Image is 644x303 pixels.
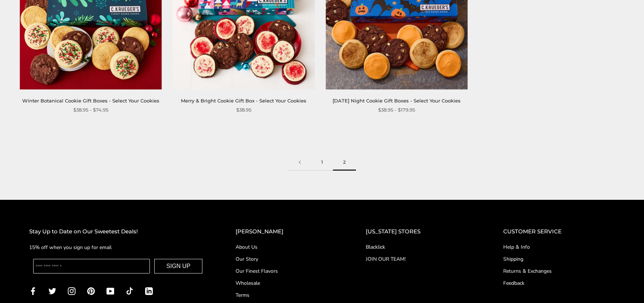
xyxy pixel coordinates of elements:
a: [DATE] Night Cookie Gift Boxes - Select Your Cookies [333,98,461,104]
a: Pinterest [87,286,95,295]
span: $38.95 [236,106,251,114]
a: Blacklick [366,243,474,251]
a: Our Story [236,255,337,263]
a: Twitter [49,286,56,295]
a: LinkedIn [145,286,153,295]
a: Feedback [503,279,615,287]
span: $38.95 - $179.95 [378,106,415,114]
a: Returns & Exchanges [503,267,615,275]
a: Wholesale [236,279,337,287]
a: 1 [311,154,333,171]
a: Our Finest Flavors [236,267,337,275]
a: YouTube [106,286,114,295]
a: Facebook [29,286,37,295]
a: Instagram [68,286,75,295]
input: Enter your email [33,259,150,273]
span: $38.95 - $74.95 [73,106,108,114]
a: Help & Info [503,243,615,251]
span: 2 [333,154,356,171]
a: Shipping [503,255,615,263]
button: SIGN UP [154,259,202,273]
h2: Stay Up to Date on Our Sweetest Deals! [29,227,206,236]
a: About Us [236,243,337,251]
a: Winter Botanical Cookie Gift Boxes - Select Your Cookies [22,98,159,104]
a: Previous page [288,154,311,171]
a: JOIN OUR TEAM! [366,255,474,263]
a: TikTok [126,286,133,295]
a: Terms [236,291,337,299]
h2: [PERSON_NAME] [236,227,337,236]
h2: [US_STATE] STORES [366,227,474,236]
h2: CUSTOMER SERVICE [503,227,615,236]
p: 15% off when you sign up for email [29,243,206,252]
a: Merry & Bright Cookie Gift Box - Select Your Cookies [181,98,306,104]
